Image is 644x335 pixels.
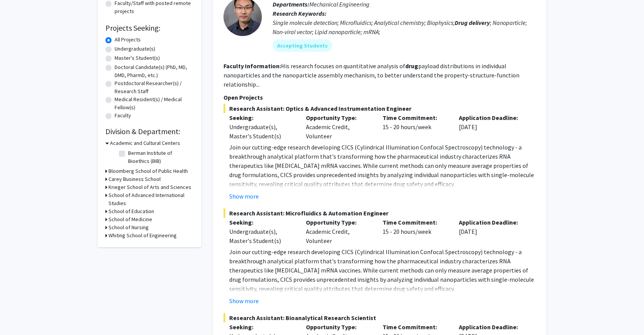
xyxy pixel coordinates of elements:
p: Time Commitment: [383,113,448,122]
div: 15 - 20 hours/week [377,218,453,245]
button: Show more [229,192,259,201]
label: All Projects [115,36,141,44]
fg-read-more: His research focuses on quantitative analysis of payload distributions in individual nanoparticle... [223,62,519,88]
h3: Krieger School of Arts and Sciences [108,183,191,191]
button: Show more [229,296,259,305]
p: Seeking: [229,322,294,332]
span: Research Assistant: Optics & Advanced Instrumentation Engineer [223,104,536,113]
div: 15 - 20 hours/week [377,113,453,141]
h3: School of Nursing [108,223,149,232]
p: Application Deadline: [459,113,524,122]
h3: Carey Business School [108,175,161,183]
b: Departments: [273,0,309,8]
b: Faculty Information: [223,62,281,70]
div: [DATE] [453,218,530,245]
h3: Whiting School of Engineering [108,232,177,240]
b: drug [405,62,418,70]
p: Time Commitment: [383,218,448,227]
div: [DATE] [453,113,530,141]
p: Time Commitment: [383,322,448,332]
span: Mechanical Engineering [309,0,370,8]
h3: Academic and Cultural Centers [110,139,180,147]
div: Single molecule detection; Microfluidics; Analytical chemistry; Biophysics; ; Nanoparticle; Non-v... [273,18,536,36]
label: Postdoctoral Researcher(s) / Research Staff [115,79,194,95]
label: Undergraduate(s) [115,45,155,53]
h3: School of Medicine [108,215,152,223]
h3: School of Advanced International Studies [108,191,194,207]
h2: Division & Department: [105,127,194,136]
span: Research Assistant: Bioanalytical Research Scientist [223,313,536,322]
p: Join our cutting-edge research developing CICS (Cylindrical Illumination Confocal Spectroscopy) t... [229,247,536,293]
b: Drug [455,19,468,26]
p: Application Deadline: [459,218,524,227]
div: Undergraduate(s), Master's Student(s) [229,227,294,245]
p: Application Deadline: [459,322,524,332]
p: Seeking: [229,113,294,122]
label: Faculty [115,112,131,120]
p: Join our cutting-edge research developing CICS (Cylindrical Illumination Confocal Spectroscopy) t... [229,143,536,189]
label: Doctoral Candidate(s) (PhD, MD, DMD, PharmD, etc.) [115,63,194,79]
h3: Bloomberg School of Public Health [108,167,188,175]
iframe: Chat [6,301,33,329]
p: Open Projects [223,93,536,102]
h3: School of Education [108,207,154,215]
label: Berman Institute of Bioethics (BIB) [128,149,192,165]
p: Opportunity Type: [306,218,371,227]
label: Medical Resident(s) / Medical Fellow(s) [115,95,194,112]
p: Opportunity Type: [306,113,371,122]
b: delivery [469,19,490,26]
label: Master's Student(s) [115,54,160,62]
div: Academic Credit, Volunteer [300,218,377,245]
span: Research Assistant: Microfluidics & Automation Engineer [223,209,536,218]
div: Undergraduate(s), Master's Student(s) [229,122,294,141]
b: Research Keywords: [273,10,327,17]
p: Opportunity Type: [306,322,371,332]
p: Seeking: [229,218,294,227]
div: Academic Credit, Volunteer [300,113,377,141]
mat-chip: Accepting Students [273,39,332,52]
h2: Projects Seeking: [105,23,194,33]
